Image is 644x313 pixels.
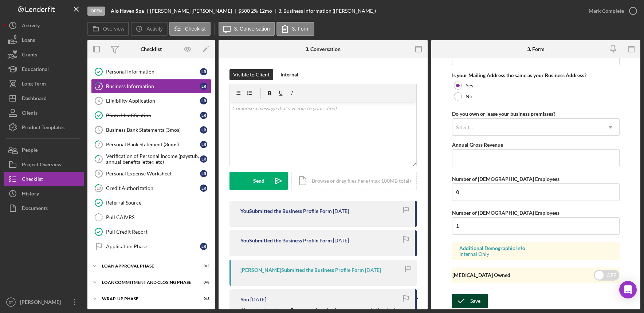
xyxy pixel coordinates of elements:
[91,79,211,94] a: 3Business InformationLR
[22,33,35,49] div: Loans
[229,69,273,80] button: Visible to Client
[22,157,62,174] div: Project Overview
[4,157,84,172] button: Project Overview
[589,4,624,18] div: Mark Complete
[98,142,100,147] tspan: 7
[452,72,619,78] div: Is your Mailing Address the same as your Business Address?
[91,152,211,166] a: 8Verification of Personal Income (paystub, annual benefits letter, etc)LR
[91,181,211,195] a: 10Credit AuthorizationLR
[4,106,84,120] button: Clients
[452,176,559,182] label: Number of [DEMOGRAPHIC_DATA] Employees
[4,172,84,186] button: Checklist
[106,229,211,235] div: Pull Credit Report
[91,239,211,254] a: Application PhaseLR
[22,120,64,136] div: Product Templates
[106,127,200,133] div: Business Bank Statements (3mos)
[22,172,43,188] div: Checklist
[4,143,84,157] button: People
[150,8,238,14] div: [PERSON_NAME] [PERSON_NAME]
[91,225,211,239] a: Pull Credit Report
[200,243,207,250] div: L R
[4,47,84,62] button: Grants
[106,69,200,75] div: Personal Information
[240,297,249,302] div: You
[91,210,211,225] a: Pull CAIVRS
[234,26,270,32] label: 3. Conversation
[4,186,84,201] button: History
[169,22,211,36] button: Checklist
[9,300,13,304] text: ET
[106,83,200,89] div: Business Information
[185,26,206,32] label: Checklist
[4,120,84,135] button: Product Templates
[91,94,211,108] a: 4Eligibility ApplicationLR
[141,46,162,52] div: Checklist
[240,208,332,214] div: You Submitted the Business Profile Form
[91,64,211,79] a: Personal InformationLR
[131,22,167,36] button: Activity
[22,62,49,78] div: Educational
[106,200,211,206] div: Referral Source
[200,185,207,192] div: L R
[98,99,100,103] tspan: 4
[4,201,84,215] button: Documents
[527,46,545,52] div: 3. Form
[22,47,37,64] div: Grants
[106,214,211,220] div: Pull CAIVRS
[102,297,191,301] div: Wrap-Up Phase
[452,294,488,308] button: Save
[459,251,612,257] div: Internal Only
[200,141,207,148] div: L R
[277,69,302,80] button: Internal
[106,185,200,191] div: Credit Authorization
[102,280,191,285] div: Loan Commitment and Closing Phase
[200,155,207,163] div: L R
[250,297,266,302] time: 2025-06-27 17:23
[106,171,200,177] div: Personal Expense Worksheet
[240,238,332,243] div: You Submitted the Business Profile Form
[452,210,559,216] label: Number of [DEMOGRAPHIC_DATA] Employees
[22,18,40,35] div: Activity
[98,84,100,88] tspan: 3
[196,280,209,285] div: 0 / 8
[22,143,38,159] div: People
[4,33,84,47] button: Loans
[106,243,200,249] div: Application Phase
[97,186,101,190] tspan: 10
[4,62,84,76] button: Educational
[4,18,84,33] a: Activity
[619,281,637,298] div: Open Intercom Messenger
[91,123,211,137] a: 6Business Bank Statements (3mos)LR
[233,69,270,80] div: Visible to Client
[4,91,84,106] button: Dashboard
[333,208,349,214] time: 2025-09-18 22:27
[87,22,129,36] button: Overview
[292,26,310,32] label: 3. Form
[106,98,200,104] div: Eligibility Application
[22,106,38,122] div: Clients
[305,46,341,52] div: 3. Conversation
[22,186,39,203] div: History
[240,267,364,273] div: [PERSON_NAME] Submitted the Business Profile Form
[200,112,207,119] div: L R
[22,76,46,93] div: Long-Term
[459,245,612,251] div: Additional Demographic Info
[200,126,207,134] div: L R
[200,170,207,177] div: L R
[276,22,314,36] button: 3. Form
[91,137,211,152] a: 7Personal Bank Statement (3mos)LR
[98,128,100,132] tspan: 6
[196,297,209,301] div: 0 / 3
[200,97,207,104] div: L R
[365,267,381,273] time: 2025-09-17 14:01
[4,76,84,91] button: Long-Term
[102,264,191,268] div: Loan Approval Phase
[106,153,200,165] div: Verification of Personal Income (paystub, annual benefits letter, etc)
[111,8,144,14] b: Alo Haven Spa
